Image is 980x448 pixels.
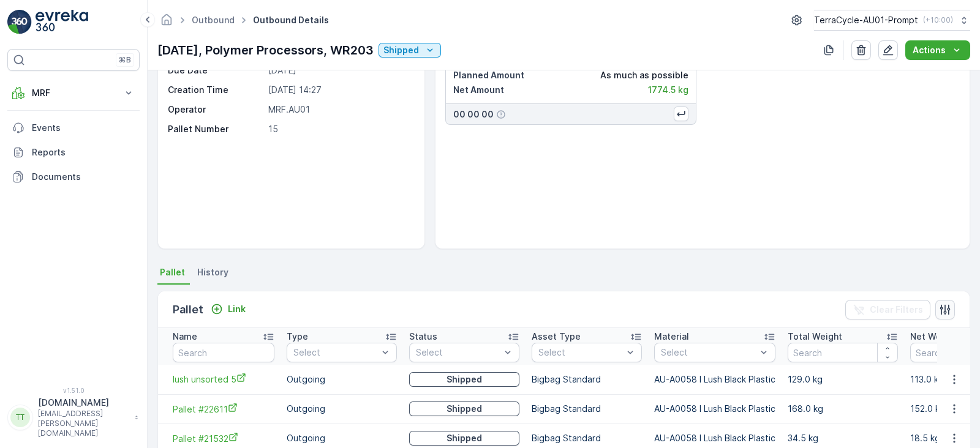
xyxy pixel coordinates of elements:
[910,330,958,343] p: Net Weight
[447,373,482,386] p: Shipped
[168,84,263,96] p: Creation Time
[409,401,519,416] button: Shipped
[157,41,374,59] p: [DATE], Polymer Processors, WR203
[7,116,140,140] a: Events
[538,346,623,359] p: Select
[32,146,135,159] p: Reports
[654,432,775,444] p: AU-A0058 I Lush Black Plastic
[268,84,412,96] p: [DATE] 14:27
[168,64,263,77] p: Due Date
[119,55,131,65] p: ⌘B
[416,346,500,359] p: Select
[447,432,482,444] p: Shipped
[206,302,251,316] button: Link
[447,403,482,415] p: Shipped
[845,300,930,319] button: Clear Filters
[7,397,140,438] button: TT[DOMAIN_NAME][EMAIL_ADDRESS][PERSON_NAME][DOMAIN_NAME]
[409,431,519,446] button: Shipped
[251,14,331,26] span: Outbound Details
[905,40,970,60] button: Actions
[268,64,412,77] p: [DATE]
[268,123,412,135] p: 15
[788,373,898,386] p: 129.0 kg
[383,44,419,56] p: Shipped
[788,330,842,343] p: Total Weight
[192,15,235,25] a: Outbound
[168,103,263,116] p: Operator
[814,14,918,26] p: TerraCycle-AU01-Prompt
[788,432,898,444] p: 34.5 kg
[36,10,88,34] img: logo_light-DOdMpM7g.png
[453,84,504,96] p: Net Amount
[453,108,494,121] p: 00 00 00
[913,44,946,56] p: Actions
[173,432,274,445] a: Pallet #21532
[160,18,173,28] a: Homepage
[7,387,140,394] span: v 1.51.0
[287,330,308,343] p: Type
[287,373,397,386] p: Outgoing
[160,266,185,278] span: Pallet
[293,346,378,359] p: Select
[287,403,397,415] p: Outgoing
[32,87,115,99] p: MRF
[7,140,140,165] a: Reports
[923,15,953,25] p: ( +10:00 )
[814,10,970,31] button: TerraCycle-AU01-Prompt(+10:00)
[648,84,688,96] p: 1774.5 kg
[532,330,581,343] p: Asset Type
[228,303,246,315] p: Link
[38,397,129,409] p: [DOMAIN_NAME]
[532,403,642,415] p: Bigbag Standard
[32,122,135,134] p: Events
[870,304,923,316] p: Clear Filters
[654,373,775,386] p: AU-A0058 I Lush Black Plastic
[600,69,688,81] p: As much as possible
[409,372,519,387] button: Shipped
[173,301,203,318] p: Pallet
[532,432,642,444] p: Bigbag Standard
[197,266,228,278] span: History
[788,343,898,362] input: Search
[7,165,140,189] a: Documents
[287,432,397,444] p: Outgoing
[496,110,506,119] div: Help Tooltip Icon
[10,408,30,427] div: TT
[654,330,689,343] p: Material
[173,403,274,416] a: Pallet #22611
[268,103,412,116] p: MRF.AU01
[453,69,524,81] p: Planned Amount
[7,10,32,34] img: logo
[654,403,775,415] p: AU-A0058 I Lush Black Plastic
[32,171,135,183] p: Documents
[173,343,274,362] input: Search
[379,43,441,58] button: Shipped
[173,373,274,386] a: lush unsorted 5
[409,330,437,343] p: Status
[661,346,756,359] p: Select
[7,81,140,105] button: MRF
[788,403,898,415] p: 168.0 kg
[38,409,129,438] p: [EMAIL_ADDRESS][PERSON_NAME][DOMAIN_NAME]
[168,123,263,135] p: Pallet Number
[532,373,642,386] p: Bigbag Standard
[173,330,197,343] p: Name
